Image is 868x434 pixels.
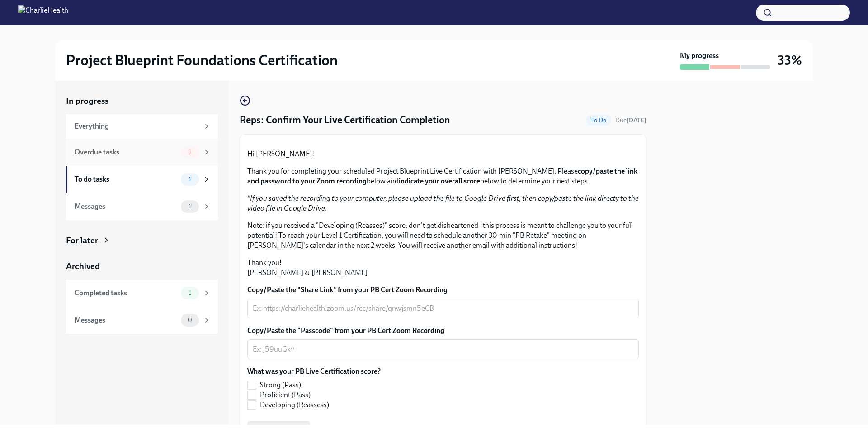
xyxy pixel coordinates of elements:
[66,166,218,193] a: To do tasks1
[75,288,177,298] div: Completed tasks
[183,149,197,155] span: 1
[260,390,311,400] span: Proficient (Pass)
[247,258,639,278] p: Thank you! [PERSON_NAME] & [PERSON_NAME]
[66,139,218,166] a: Overdue tasks1
[247,366,381,376] label: What was your PB Live Certification score?
[183,203,197,210] span: 1
[66,51,338,69] h2: Project Blueprint Foundations Certification
[75,121,199,131] div: Everything
[66,114,218,139] a: Everything
[247,221,639,251] p: Note: if you received a "Developing (Reasses)" score, don't get disheartened--this process is mea...
[627,116,646,124] strong: [DATE]
[66,193,218,220] a: Messages1
[240,113,450,127] h4: Reps: Confirm Your Live Certification Completion
[778,52,802,68] h3: 33%
[399,177,480,185] strong: indicate your overall score
[247,149,639,159] p: Hi [PERSON_NAME]!
[247,166,639,186] p: Thank you for completing your scheduled Project Blueprint Live Certification with [PERSON_NAME]. ...
[247,194,639,212] em: If you saved the recording to your computer, please upload the file to Google Drive first, then c...
[182,317,198,323] span: 0
[247,285,639,295] label: Copy/Paste the "Share Link" from your PB Cert Zoom Recording
[66,235,98,246] div: For later
[75,315,177,325] div: Messages
[680,51,719,61] strong: My progress
[75,147,177,157] div: Overdue tasks
[66,95,218,107] a: In progress
[66,260,218,272] a: Archived
[66,235,218,246] a: For later
[66,307,218,334] a: Messages0
[247,326,639,336] label: Copy/Paste the "Passcode" from your PB Cert Zoom Recording
[615,116,646,125] span: October 2nd, 2025 09:00
[615,116,646,124] span: Due
[75,202,177,212] div: Messages
[18,5,68,20] img: CharlieHealth
[183,176,197,183] span: 1
[260,380,301,390] span: Strong (Pass)
[260,400,329,410] span: Developing (Reassess)
[586,117,612,124] span: To Do
[183,289,197,296] span: 1
[66,280,218,307] a: Completed tasks1
[75,174,177,184] div: To do tasks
